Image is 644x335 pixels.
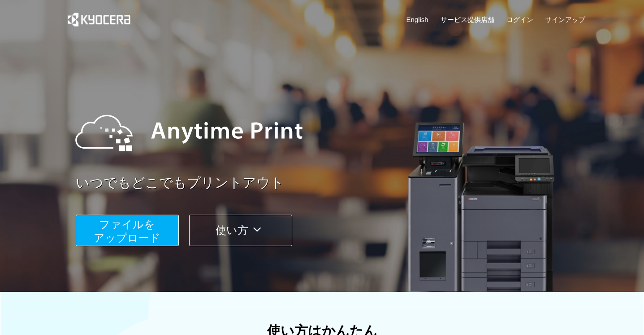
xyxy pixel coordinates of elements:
button: ファイルを​​アップロード [76,215,179,246]
a: ログイン [506,15,533,24]
a: English [406,15,428,24]
span: ファイルを ​​アップロード [94,218,160,244]
a: サービス提供店舗 [441,15,494,24]
a: いつでもどこでもプリントアウト [76,173,591,193]
a: サインアップ [545,15,585,24]
button: 使い方 [189,215,292,246]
